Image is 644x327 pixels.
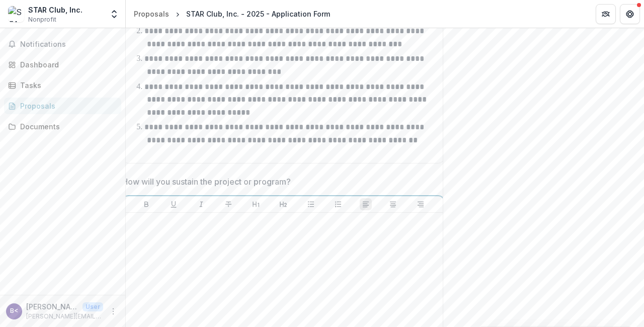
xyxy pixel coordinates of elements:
[4,118,121,135] a: Documents
[10,308,18,314] div: Bonita Dunn <bonita.dunn@gmail.com>
[4,36,121,52] button: Notifications
[4,98,121,114] a: Proposals
[20,80,113,91] div: Tasks
[332,198,344,210] button: Ordered List
[20,59,113,70] div: Dashboard
[620,4,640,24] button: Get Help
[28,15,56,24] span: Nonprofit
[107,4,121,24] button: Open entity switcher
[387,198,399,210] button: Align Center
[305,198,317,210] button: Bullet List
[186,9,330,19] div: STAR Club, Inc. - 2025 - Application Form
[168,198,180,210] button: Underline
[4,77,121,94] a: Tasks
[4,56,121,73] a: Dashboard
[222,198,234,210] button: Strike
[130,7,173,21] a: Proposals
[26,312,103,321] p: [PERSON_NAME][EMAIL_ADDRESS][PERSON_NAME][DOMAIN_NAME]
[122,176,291,188] p: How will you sustain the project or program?
[596,4,616,24] button: Partners
[277,198,289,210] button: Heading 2
[134,9,169,19] div: Proposals
[250,198,262,210] button: Heading 1
[83,302,103,311] p: User
[20,121,113,132] div: Documents
[140,198,152,210] button: Bold
[360,198,372,210] button: Align Left
[107,305,119,317] button: More
[195,198,207,210] button: Italicize
[20,40,117,49] span: Notifications
[130,7,334,21] nav: breadcrumb
[28,5,83,15] div: STAR Club, Inc.
[26,301,78,312] p: [PERSON_NAME] <[PERSON_NAME][EMAIL_ADDRESS][PERSON_NAME][DOMAIN_NAME]>
[415,198,427,210] button: Align Right
[20,101,113,111] div: Proposals
[8,6,24,22] img: STAR Club, Inc.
